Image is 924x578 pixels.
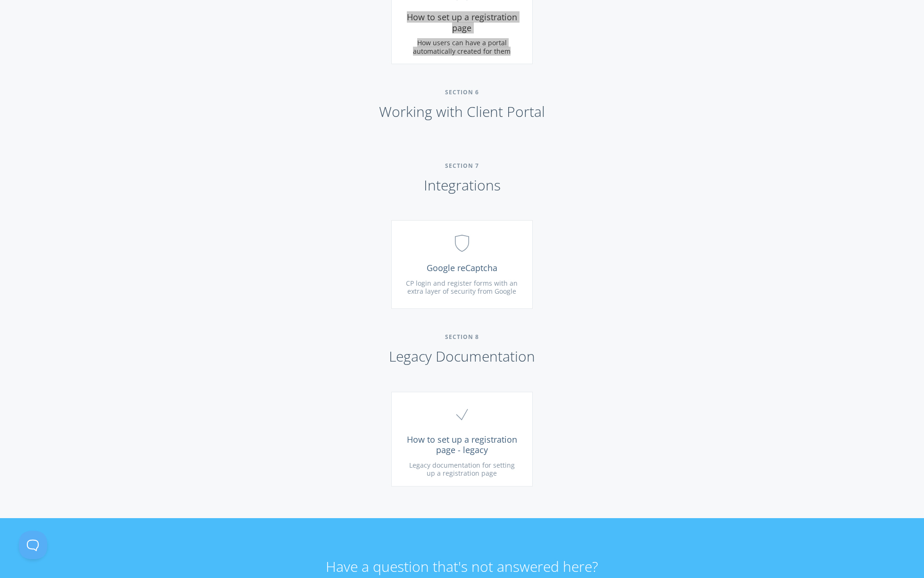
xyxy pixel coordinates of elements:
a: Google reCaptcha CP login and register forms with an extra layer of security from Google [391,220,533,309]
span: Legacy documentation for setting up a registration page [409,461,515,478]
span: Google reCaptcha [406,263,519,273]
span: How to set up a registration page [406,12,519,33]
span: How to set up a registration page - legacy [406,434,519,455]
span: How users can have a portal automatically created for them [413,38,511,56]
a: How to set up a registration page - legacy Legacy documentation for setting up a registration page [391,392,533,487]
iframe: Toggle Customer Support [19,531,47,559]
span: CP login and register forms with an extra layer of security from Google [406,279,518,296]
